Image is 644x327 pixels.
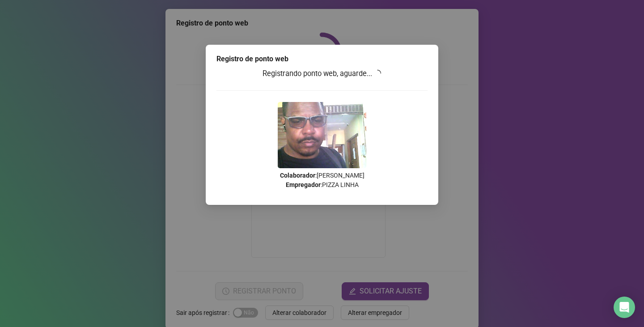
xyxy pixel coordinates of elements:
strong: Empregador [286,181,321,188]
span: loading [373,69,382,77]
strong: Colaborador [280,172,315,179]
h3: Registrando ponto web, aguarde... [216,68,428,80]
div: Registro de ponto web [216,54,428,64]
img: 2Q== [278,102,366,168]
div: Open Intercom Messenger [614,297,635,318]
p: : [PERSON_NAME] : PIZZA LINHA [216,171,428,190]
